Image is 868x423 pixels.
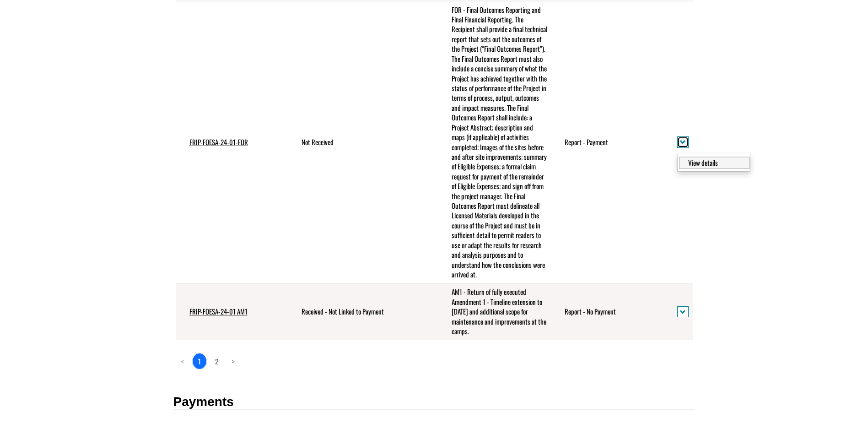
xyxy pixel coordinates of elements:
a: 1 [192,353,207,369]
button: action menu [677,136,689,148]
td: FRIP-FOESA-24-01-FOR [176,1,288,283]
td: AM1 - Return of fully executed Amendment 1 - Timeline extension to May 31, 2026 and additional sc... [438,283,551,340]
td: action menu [663,1,692,283]
td: Report - No Payment [551,283,663,340]
td: FRIP-FOESA-24-01 AM1 [176,283,288,340]
h2: Payments [173,395,695,410]
td: action menu [663,283,692,340]
td: Not Received [288,1,437,283]
a: page 2 [210,353,224,369]
button: action menu [677,306,689,318]
td: Report - Payment [551,1,663,283]
a: Previous page [176,353,189,369]
td: FOR - Final Outcomes Reporting and Final Financial Reporting. The Recipient shall provide a final... [438,1,551,283]
td: Received - Not Linked to Payment [288,283,437,340]
a: View details [679,157,750,169]
a: Next page [226,353,240,369]
a: FRIP-FOESA-24-01-FOR [189,137,248,147]
a: FRIP-FOESA-24-01 AM1 [189,306,248,316]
